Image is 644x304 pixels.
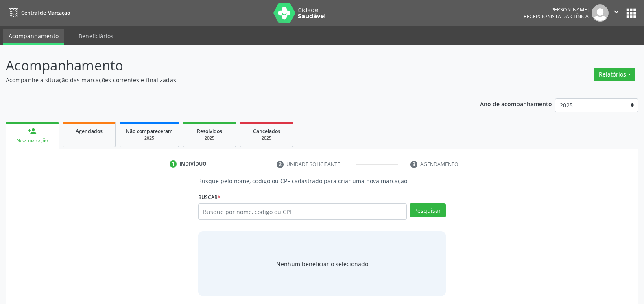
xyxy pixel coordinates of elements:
button:  [609,4,624,22]
span: Resolvidos [197,128,222,135]
span: Não compareceram [126,128,173,135]
input: Busque por nome, código ou CPF [198,203,406,220]
p: Acompanhe a situação das marcações correntes e finalizadas [6,76,449,84]
p: Acompanhamento [6,55,449,76]
span: Cancelados [253,128,280,135]
div: person_add [28,127,37,136]
div: 2025 [126,135,173,141]
a: Central de Marcação [6,6,70,20]
div: Indivíduo [179,160,207,168]
span: Recepcionista da clínica [524,13,589,20]
label: Buscar [198,191,220,203]
button: apps [624,6,638,20]
i:  [612,7,621,16]
div: 2025 [189,135,230,141]
img: img [592,4,609,22]
a: Beneficiários [73,29,119,43]
div: [PERSON_NAME] [524,6,589,13]
p: Busque pelo nome, código ou CPF cadastrado para criar uma nova marcação. [198,177,445,185]
button: Pesquisar [410,203,446,217]
p: Ano de acompanhamento [480,98,552,109]
div: 2025 [246,135,287,141]
div: 1 [170,160,177,168]
span: Central de Marcação [21,9,70,16]
button: Relatórios [594,68,635,81]
span: Nenhum beneficiário selecionado [276,260,368,268]
span: Agendados [76,128,103,135]
a: Acompanhamento [3,29,64,45]
div: Nova marcação [11,138,53,144]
